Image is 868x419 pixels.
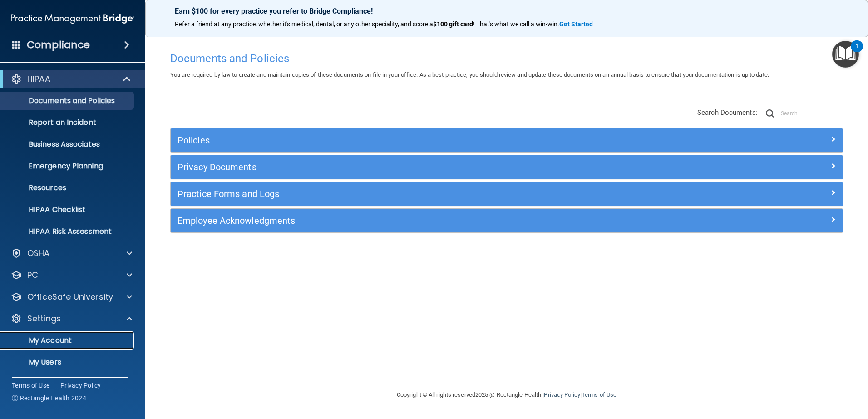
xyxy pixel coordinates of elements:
p: OSHA [27,248,50,259]
a: PCI [11,270,132,281]
a: HIPAA [11,74,132,84]
p: My Account [6,336,130,345]
a: Privacy Policy [544,391,580,398]
a: Privacy Documents [178,160,836,174]
span: ! That's what we call a win-win. [473,20,559,28]
p: HIPAA Risk Assessment [6,227,130,236]
p: Resources [6,183,130,192]
p: My Users [6,358,130,367]
strong: Get Started [559,20,593,28]
p: HIPAA [27,74,50,84]
input: Search [781,107,843,120]
p: Emergency Planning [6,162,130,171]
a: Privacy Policy [60,381,101,390]
a: Practice Forms and Logs [178,187,836,201]
p: OfficeSafe University [27,291,113,302]
h4: Compliance [27,39,90,51]
a: OfficeSafe University [11,291,132,302]
p: Earn $100 for every practice you refer to Bridge Compliance! [175,7,838,15]
a: Settings [11,313,132,324]
a: Terms of Use [12,381,49,390]
img: ic-search.3b580494.png [766,109,774,118]
h5: Policies [178,135,668,145]
h5: Employee Acknowledgments [178,216,668,226]
span: You are required by law to create and maintain copies of these documents on file in your office. ... [170,71,769,78]
p: Documents and Policies [6,96,130,105]
strong: $100 gift card [433,20,473,28]
div: 1 [855,46,858,58]
span: Refer a friend at any practice, whether it's medical, dental, or any other speciality, and score a [175,20,433,28]
span: Search Documents: [697,108,758,117]
h5: Practice Forms and Logs [178,189,668,199]
p: PCI [27,270,40,281]
a: Get Started [559,20,594,28]
a: OSHA [11,248,132,259]
img: PMB logo [11,10,134,28]
p: HIPAA Checklist [6,205,130,214]
p: Report an Incident [6,118,130,127]
p: Business Associates [6,140,130,149]
a: Policies [178,133,836,148]
h5: Privacy Documents [178,162,668,172]
button: Open Resource Center, 1 new notification [832,41,859,68]
div: Copyright © All rights reserved 2025 @ Rectangle Health | | [341,380,672,409]
span: Ⓒ Rectangle Health 2024 [12,394,86,403]
a: Employee Acknowledgments [178,213,836,228]
p: Settings [27,313,61,324]
h4: Documents and Policies [170,53,843,64]
a: Terms of Use [582,391,616,398]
